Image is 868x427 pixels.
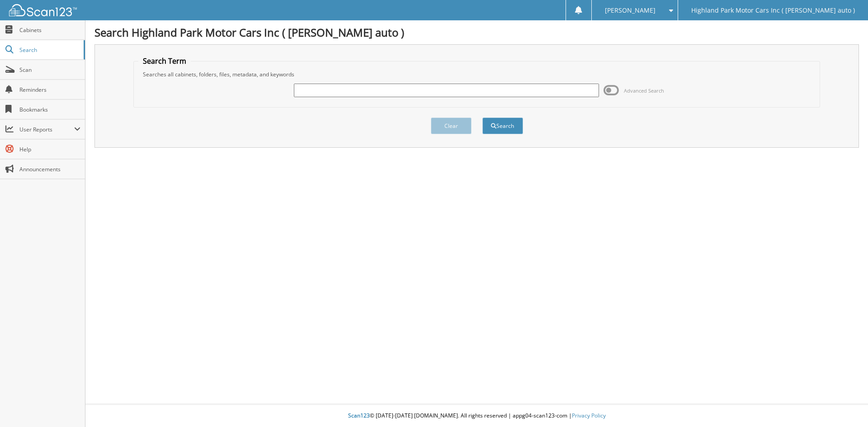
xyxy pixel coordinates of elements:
[823,384,868,427] iframe: Chat Widget
[94,25,859,40] h1: Search Highland Park Motor Cars Inc ( [PERSON_NAME] auto )
[19,86,80,94] span: Reminders
[138,56,191,66] legend: Search Term
[19,46,79,54] span: Search
[19,106,80,113] span: Bookmarks
[19,145,80,153] span: Help
[691,8,855,13] span: Highland Park Motor Cars Inc ( [PERSON_NAME] auto )
[624,87,664,94] span: Advanced Search
[482,117,523,134] button: Search
[431,117,472,134] button: Clear
[85,405,868,427] div: © [DATE]-[DATE] [DOMAIN_NAME]. All rights reserved | appg04-scan123-com |
[138,70,816,78] div: Searches all cabinets, folders, files, metadata, and keywords
[19,165,80,173] span: Announcements
[348,412,370,419] span: Scan123
[19,126,74,133] span: User Reports
[572,412,606,419] a: Privacy Policy
[605,8,656,13] span: [PERSON_NAME]
[9,4,77,16] img: scan123-logo-white.svg
[19,26,80,34] span: Cabinets
[19,66,80,74] span: Scan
